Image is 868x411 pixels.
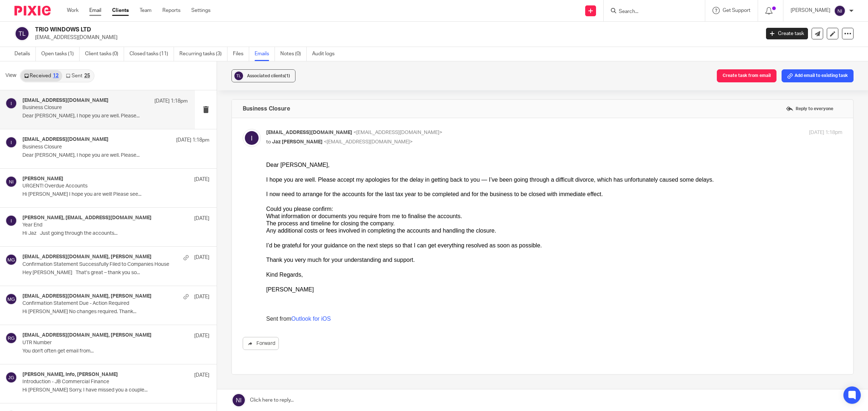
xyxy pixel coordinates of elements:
[21,70,62,82] a: Received12
[22,176,63,182] h4: [PERSON_NAME]
[14,26,30,41] img: svg%3E
[5,293,17,305] img: svg%3E
[41,47,80,61] a: Open tasks (1)
[243,337,279,350] a: Forward
[22,105,155,111] p: Business Closure
[285,74,290,78] span: (1)
[5,72,16,79] span: View
[243,105,290,112] h4: Business Closure
[22,387,209,393] p: Hi [PERSON_NAME] Sorry, I have missed you a couple...
[723,8,750,13] span: Get Support
[5,215,17,226] img: svg%3E
[89,7,101,14] a: Email
[22,340,172,346] p: UTR Number
[266,130,352,135] span: [EMAIL_ADDRESS][DOMAIN_NAME]
[247,74,290,78] span: Associated clients
[22,113,188,119] p: Dear [PERSON_NAME], I hope you are well. Please...
[5,137,17,148] img: svg%3E
[35,26,611,34] h2: TRIO WINDOWS LTD
[176,137,209,144] p: [DATE] 1:18pm
[22,372,118,378] h4: [PERSON_NAME], Info, [PERSON_NAME]
[5,254,17,265] img: svg%3E
[67,7,78,14] a: Work
[22,144,172,150] p: Business Closure
[834,5,846,17] img: svg%3E
[717,69,776,82] button: Create task from email
[324,139,413,144] span: <[EMAIL_ADDRESS][DOMAIN_NAME]>
[353,130,442,135] span: <[EMAIL_ADDRESS][DOMAIN_NAME]>
[766,28,808,39] a: Create task
[194,332,209,339] p: [DATE]
[5,372,17,383] img: svg%3E
[266,139,271,144] span: to
[22,300,172,307] p: Confirmation Statement Due - Action Required
[280,47,307,61] a: Notes (0)
[84,73,90,78] div: 25
[22,191,209,198] p: Hi [PERSON_NAME] I hope you are well! Please see...
[22,183,172,189] p: URGENT! Overdue Accounts
[5,176,17,187] img: svg%3E
[14,47,36,61] a: Details
[14,6,51,16] img: Pixie
[22,137,109,143] h4: [EMAIL_ADDRESS][DOMAIN_NAME]
[129,47,174,61] a: Closed tasks (11)
[618,9,683,15] input: Search
[25,154,64,160] a: Outlook for iOS
[62,70,93,82] a: Sent25
[784,103,835,114] label: Reply to everyone
[782,69,854,82] button: Add email to existing task
[154,98,188,105] p: [DATE] 1:18pm
[233,70,244,81] img: svg%3E
[22,254,152,260] h4: [EMAIL_ADDRESS][DOMAIN_NAME], [PERSON_NAME]
[22,293,152,299] h4: [EMAIL_ADDRESS][DOMAIN_NAME], [PERSON_NAME]
[162,7,180,14] a: Reports
[85,47,124,61] a: Client tasks (0)
[255,47,275,61] a: Emails
[233,47,249,61] a: Files
[22,379,172,385] p: Introduction - JB Commercial Finance
[22,152,209,159] p: Dear [PERSON_NAME], I hope you are well. Please...
[22,230,209,237] p: Hi Jaz Just going through the accounts...
[22,98,109,104] h4: [EMAIL_ADDRESS][DOMAIN_NAME]
[5,98,17,109] img: svg%3E
[22,332,152,338] h4: [EMAIL_ADDRESS][DOMAIN_NAME], [PERSON_NAME]
[191,7,210,14] a: Settings
[791,7,830,14] p: [PERSON_NAME]
[809,129,842,137] p: [DATE] 1:18pm
[5,332,17,344] img: svg%3E
[22,348,209,354] p: You don't often get email from...
[22,270,209,276] p: Hey [PERSON_NAME] That’s great – thank you so...
[243,129,261,147] img: svg%3E
[194,176,209,183] p: [DATE]
[231,69,295,82] button: Associated clients(1)
[312,47,340,61] a: Audit logs
[194,293,209,300] p: [DATE]
[22,261,172,268] p: Confirmation Statement Successfully Filed to Companies House
[35,34,755,41] p: [EMAIL_ADDRESS][DOMAIN_NAME]
[112,7,129,14] a: Clients
[53,73,59,78] div: 12
[140,7,152,14] a: Team
[22,215,152,221] h4: [PERSON_NAME], [EMAIL_ADDRESS][DOMAIN_NAME]
[194,215,209,222] p: [DATE]
[194,254,209,261] p: [DATE]
[194,372,209,379] p: [DATE]
[272,139,323,144] span: Jaz [PERSON_NAME]
[22,222,172,228] p: Year End
[22,309,209,315] p: Hi [PERSON_NAME] No changes required. Thank...
[179,47,227,61] a: Recurring tasks (3)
